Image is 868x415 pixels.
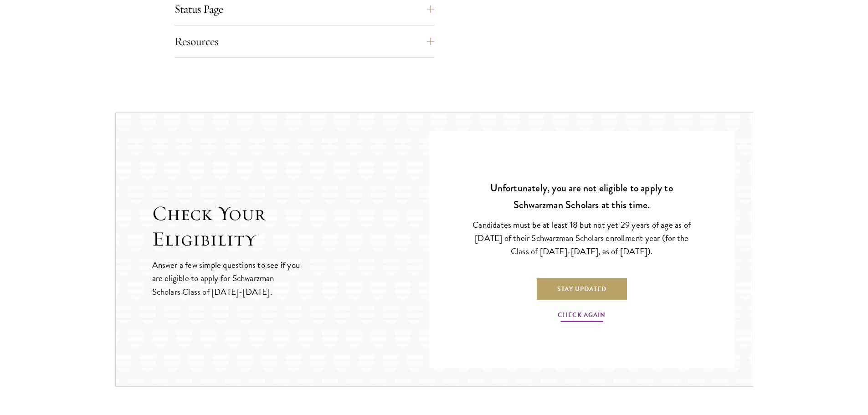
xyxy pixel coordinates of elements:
p: Candidates must be at least 18 but not yet 29 years of age as of [DATE] of their Schwarzman Schol... [470,218,693,258]
a: Stay Updated [537,278,627,300]
h2: Check Your Eligibility [152,201,429,252]
p: Answer a few simple questions to see if you are eligible to apply for Schwarzman Scholars Class o... [152,258,301,298]
button: Resources [175,31,434,52]
a: Check Again [558,309,606,323]
strong: Unfortunately, you are not eligible to apply to Schwarzman Scholars at this time. [490,180,673,212]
